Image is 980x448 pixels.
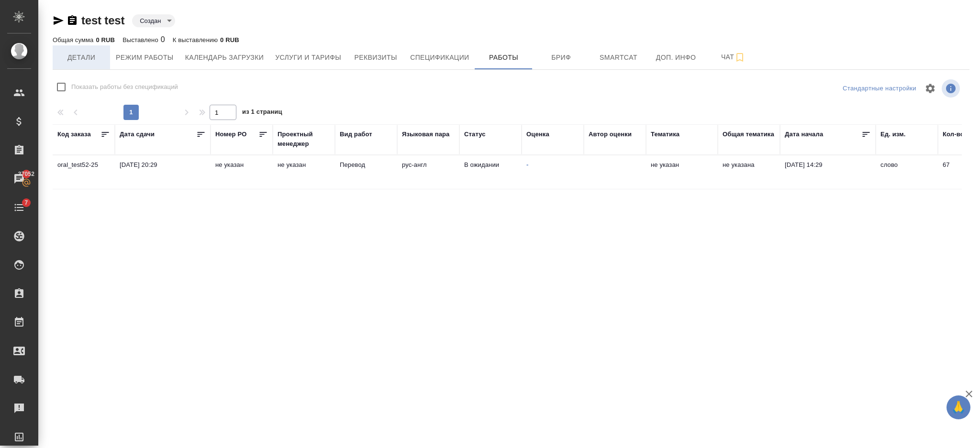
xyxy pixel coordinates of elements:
span: Настроить таблицу [919,77,942,100]
p: 0 RUB [96,36,115,44]
div: 0 [122,34,165,45]
span: из 1 страниц [242,106,282,120]
span: 7 [19,198,33,208]
div: Проектный менеджер [278,130,330,149]
button: Создан [137,17,164,25]
div: Ед. изм. [880,130,906,139]
div: Дата сдачи [120,130,155,139]
td: [DATE] 20:29 [115,155,211,189]
span: Режим работы [116,52,174,64]
p: К выставлению [173,36,220,44]
div: Тематика [651,130,679,139]
button: 🙏 [947,395,970,419]
td: не указан [273,155,335,189]
div: split button [840,81,919,96]
div: Создан [132,14,175,27]
button: Скопировать ссылку [67,15,78,26]
td: oral_test52-25 [53,155,115,189]
td: [DATE] 14:29 [780,155,876,189]
p: Общая сумма [53,36,96,44]
td: не указана [718,155,780,189]
div: Языковая пара [402,130,450,139]
span: Детали [58,52,104,64]
span: Показать работы без спецификаций [71,82,178,92]
p: 0 RUB [220,36,239,44]
div: Дата начала [785,130,823,139]
a: 7 [2,196,36,219]
span: Посмотреть информацию [942,79,962,98]
a: - [526,161,528,168]
span: Доп. инфо [653,52,699,64]
div: Общая тематика [723,130,774,139]
a: test test [81,14,124,27]
div: Кол-во [943,130,964,139]
span: Услуги и тарифы [275,52,341,64]
p: Выставлено [122,36,161,44]
span: 37052 [12,169,40,179]
span: Работы [481,52,527,64]
td: рус-англ [397,155,459,189]
span: Бриф [538,52,584,64]
span: Smartcat [596,52,642,64]
a: 37052 [2,167,36,191]
div: Вид работ [340,130,372,139]
span: Календарь загрузки [185,52,264,64]
span: Спецификации [410,52,469,64]
div: Статус [464,130,486,139]
button: Скопировать ссылку для ЯМессенджера [53,15,64,26]
p: не указан [651,160,713,170]
div: Номер PO [215,130,246,139]
div: Автор оценки [589,130,632,139]
td: слово [876,155,938,189]
svg: Подписаться [734,52,746,63]
div: Оценка [526,130,549,139]
div: Код заказа [57,130,91,139]
td: не указан [211,155,273,189]
span: Реквизиты [353,52,399,64]
span: 🙏 [950,397,967,417]
td: В ожидании [459,155,522,189]
p: Перевод [340,160,392,170]
span: Чат [711,51,757,63]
